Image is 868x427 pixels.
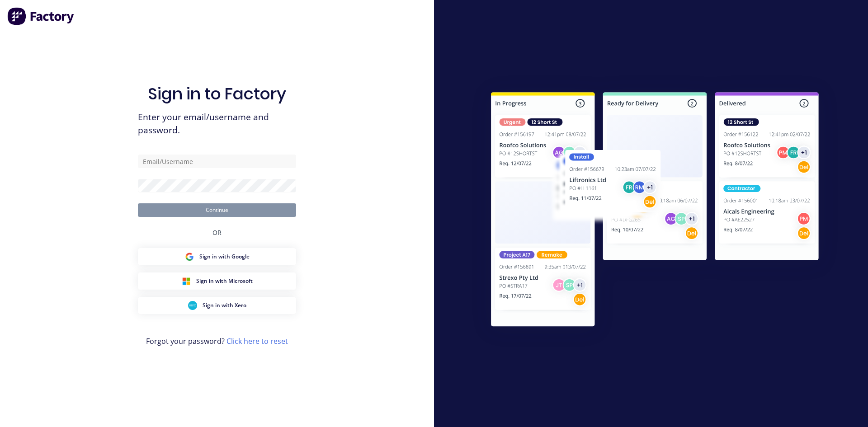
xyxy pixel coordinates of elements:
button: Microsoft Sign inSign in with Microsoft [138,272,296,290]
img: Sign in [471,74,839,348]
button: Continue [138,203,296,217]
div: OR [212,217,222,248]
img: Xero Sign in [188,301,197,310]
a: Click here to reset [226,336,288,346]
img: Google Sign in [185,252,194,261]
button: Xero Sign inSign in with Xero [138,297,296,314]
span: Enter your email/username and password. [138,111,296,137]
img: Microsoft Sign in [182,277,191,286]
span: Sign in with Xero [203,301,246,310]
span: Forgot your password? [146,336,288,347]
img: Factory [7,7,75,25]
span: Sign in with Microsoft [196,277,253,285]
button: Google Sign inSign in with Google [138,248,296,265]
span: Sign in with Google [199,253,250,261]
input: Email/Username [138,155,296,168]
h1: Sign in to Factory [148,84,286,103]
